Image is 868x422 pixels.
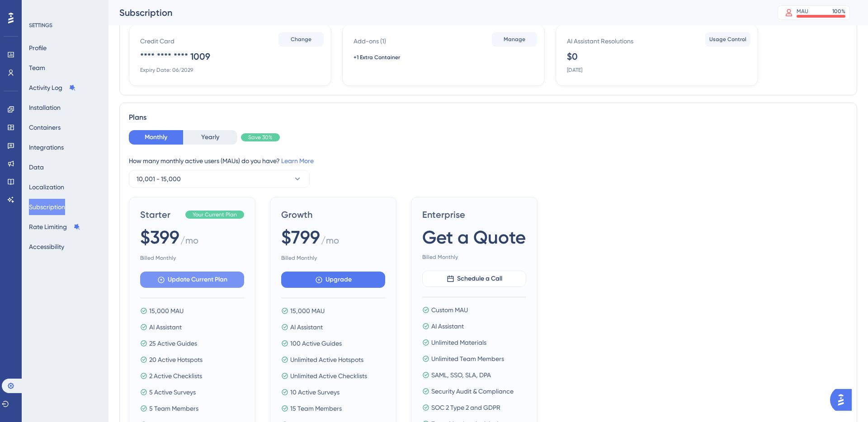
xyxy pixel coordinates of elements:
span: 10,001 - 15,000 [137,173,181,184]
button: Profile [29,40,47,56]
span: Get a Quote [422,225,526,250]
span: / mo [180,234,198,251]
button: Yearly [183,130,237,145]
span: AI Assistant [290,322,323,333]
span: Custom MAU [431,305,468,315]
span: 15,000 MAU [149,305,184,316]
button: Activity Log [29,80,76,96]
button: 10,001 - 15,000 [129,170,310,188]
span: Unlimited Team Members [431,353,504,364]
span: Change [291,36,311,43]
span: Your Current Plan [193,211,237,218]
div: Credit Card [140,36,175,47]
span: Usage Control [709,36,746,43]
div: +1 Extra Container [354,54,401,61]
span: Starter [140,208,182,221]
button: Rate Limiting [29,219,80,235]
span: Schedule a Call [457,273,502,284]
button: Subscription [29,199,65,215]
span: Save 30% [248,134,273,141]
span: 25 Active Guides [149,338,197,349]
span: 5 Active Surveys [149,387,196,398]
div: [DATE] [567,66,582,74]
span: Unlimited Active Hotspots [290,354,363,365]
button: Data [29,159,44,175]
button: Team [29,60,45,76]
span: Update Current Plan [168,274,227,285]
div: Plans [129,112,848,123]
div: MAU [797,8,808,15]
span: Billed Monthly [422,253,526,261]
span: 15,000 MAU [290,305,325,316]
div: $0 [567,50,578,63]
span: Manage [504,36,525,43]
span: SAML, SSO, SLA, DPA [431,370,491,380]
button: Localization [29,179,64,195]
button: Update Current Plan [140,272,244,288]
div: AI Assistant Resolutions [567,36,633,47]
span: 10 Active Surveys [290,387,340,398]
span: / mo [321,234,339,251]
button: Monthly [129,130,183,145]
div: Expiry Date: 06/2029 [140,66,193,74]
span: AI Assistant [431,321,464,332]
div: How many monthly active users (MAUs) do you have? [129,155,848,166]
div: SETTINGS [29,22,102,29]
div: 100 % [832,8,845,15]
span: $399 [140,225,179,250]
span: Billed Monthly [140,254,244,262]
button: Schedule a Call [422,271,526,287]
button: Containers [29,119,61,136]
span: Upgrade [325,274,352,285]
button: Upgrade [281,272,385,288]
span: Growth [281,208,385,221]
button: Change [278,32,324,47]
span: Security Audit & Compliance [431,386,514,397]
span: SOC 2 Type 2 and GDPR [431,402,500,413]
span: AI Assistant [149,322,182,333]
span: Enterprise [422,208,526,221]
span: $799 [281,225,320,250]
span: Unlimited Materials [431,337,486,348]
span: 5 Team Members [149,403,198,414]
a: Learn More [281,157,314,164]
span: 20 Active Hotspots [149,354,203,365]
button: Accessibility [29,239,64,255]
iframe: UserGuiding AI Assistant Launcher [830,386,857,413]
span: 15 Team Members [290,403,342,414]
div: Add-ons ( 1 ) [354,36,386,47]
button: Usage Control [705,32,750,47]
span: Unlimited Active Checklists [290,370,367,381]
div: Subscription [119,6,755,19]
button: Integrations [29,139,64,155]
span: Billed Monthly [281,254,385,262]
button: Installation [29,99,61,116]
span: 100 Active Guides [290,338,342,349]
span: 2 Active Checklists [149,370,202,381]
button: Manage [492,32,537,47]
